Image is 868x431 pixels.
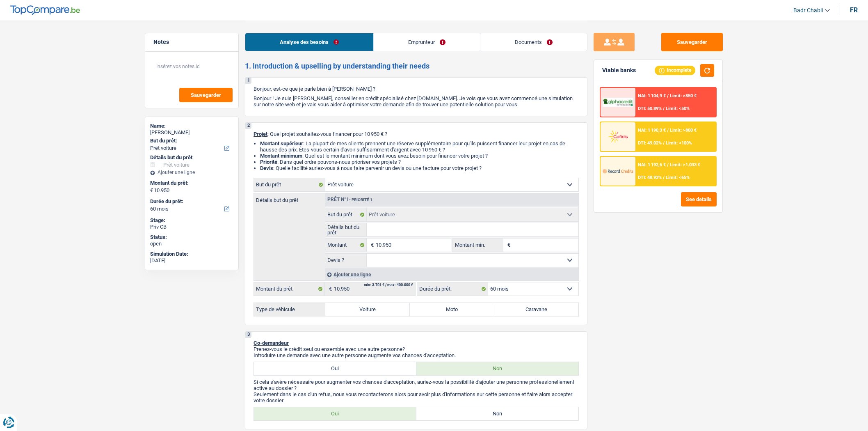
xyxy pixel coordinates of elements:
[254,86,579,92] p: Bonjour, est-ce que je parle bien à [PERSON_NAME] ?
[150,217,233,224] div: Stage:
[150,224,233,230] div: Priv CB
[260,153,302,159] strong: Montant minimum
[655,66,695,75] div: Incomplete
[150,123,233,129] div: Name:
[254,352,579,358] p: Introduire une demande avec une autre personne augmente vos chances d'acceptation.
[638,93,666,99] span: NAI: 1 104,9 €
[150,234,233,241] div: Status:
[254,340,289,346] span: Co-demandeur
[602,67,636,74] div: Viable banks
[150,170,233,175] div: Ajouter une ligne
[254,131,267,137] span: Projet
[667,93,669,99] span: /
[367,238,376,252] span: €
[793,7,823,14] span: Badr Chabli
[260,153,579,159] li: : Quel est le montant minimum dont vous avez besoin pour financer votre projet ?
[663,106,665,111] span: /
[416,407,579,420] label: Non
[666,140,692,146] span: Limit: <100%
[260,165,579,171] li: : Quelle facilité auriez-vous à nous faire parvenir un devis ou une facture pour votre projet ?
[150,129,233,136] div: [PERSON_NAME]
[325,197,375,202] div: Prêt n°1
[254,131,579,137] p: : Quel projet souhaitez-vous financer pour 10 950 € ?
[453,238,503,252] label: Montant min.
[254,178,325,191] label: But du prêt
[245,78,251,84] div: 1
[260,165,273,171] span: Devis
[150,257,233,264] div: [DATE]
[254,391,579,403] p: Seulement dans le cas d'un refus, nous vous recontacterons alors pour avoir plus d'informations s...
[670,128,697,133] span: Limit: >800 €
[681,192,717,206] button: See details
[254,95,579,108] p: Bonjour ! Je suis [PERSON_NAME], conseiller en crédit spécialisé chez [DOMAIN_NAME]. Je vois que ...
[416,362,579,375] label: Non
[325,282,334,296] span: €
[191,92,221,98] span: Sauvegarder
[374,33,480,51] a: Emprunteur
[254,407,416,420] label: Oui
[666,175,690,180] span: Limit: <65%
[638,106,662,111] span: DTI: 50.89%
[364,283,413,287] div: min: 3.701 € / max: 400.000 €
[153,39,230,46] h5: Notes
[349,197,372,202] span: - Priorité 1
[603,163,633,179] img: Record Credits
[503,238,512,252] span: €
[410,303,494,316] label: Moto
[667,162,669,167] span: /
[417,282,488,296] label: Durée du prêt:
[260,159,277,165] strong: Priorité
[638,140,662,146] span: DTI: 49.02%
[325,208,367,221] label: But du prêt
[150,154,233,161] div: Détails but du prêt
[150,198,232,205] label: Durée du prêt:
[638,162,666,167] span: NAI: 1 192,6 €
[245,123,251,129] div: 2
[603,98,633,107] img: AlphaCredit
[494,303,579,316] label: Caravane
[325,254,367,267] label: Devis ?
[260,140,579,153] li: : La plupart de mes clients prennent une réserve supplémentaire pour qu'ils puissent financer leu...
[325,303,410,316] label: Voiture
[179,88,233,102] button: Sauvegarder
[667,128,669,133] span: /
[254,362,416,375] label: Oui
[787,4,830,17] a: Badr Chabli
[670,162,700,167] span: Limit: >1.033 €
[245,332,251,338] div: 3
[670,93,697,99] span: Limit: >850 €
[325,238,367,252] label: Montant
[254,379,579,391] p: Si cela s'avère nécessaire pour augmenter vos chances d'acceptation, auriez-vous la possibilité d...
[666,106,690,111] span: Limit: <50%
[254,282,325,296] label: Montant du prêt
[150,180,232,186] label: Montant du prêt:
[254,303,325,316] label: Type de véhicule
[663,140,665,146] span: /
[480,33,587,51] a: Documents
[10,5,80,15] img: TopCompare Logo
[638,175,662,180] span: DTI: 48.93%
[245,62,587,71] h2: 1. Introduction & upselling by understanding their needs
[850,6,858,14] div: fr
[254,193,325,203] label: Détails but du prêt
[254,346,579,352] p: Prenez-vous le crédit seul ou ensemble avec une autre personne?
[260,159,579,165] li: : Dans quel ordre pouvons-nous prioriser vos projets ?
[245,33,373,51] a: Analyse des besoins
[150,251,233,257] div: Simulation Date:
[150,241,233,247] div: open
[661,33,723,51] button: Sauvegarder
[603,129,633,144] img: Cofidis
[260,140,303,147] strong: Montant supérieur
[150,138,232,144] label: But du prêt:
[150,187,153,194] span: €
[325,268,578,280] div: Ajouter une ligne
[638,128,666,133] span: NAI: 1 190,3 €
[663,175,665,180] span: /
[325,223,367,236] label: Détails but du prêt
